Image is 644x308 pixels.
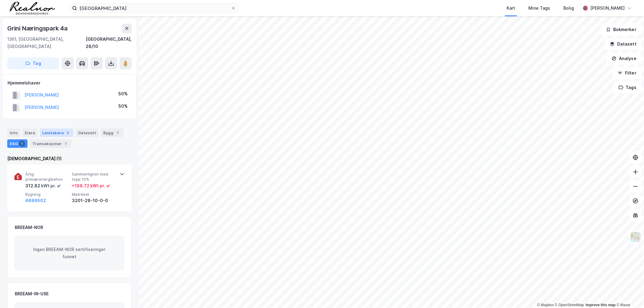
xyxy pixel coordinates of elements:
div: BREEAM-IN-USE [15,290,49,297]
button: 6699502 [25,197,46,204]
button: Filter [613,67,642,79]
div: + 188.72 kWt pr. ㎡ [72,182,110,189]
img: Z [630,231,641,243]
span: Sammenlignet med topp 15% [72,172,116,182]
div: Bygg [101,129,123,137]
button: Tags [614,81,642,94]
div: 50% [118,103,128,110]
div: 1 [63,141,69,147]
a: OpenStreetMap [555,303,584,307]
div: Info [7,129,20,137]
a: Mapbox [537,303,554,307]
div: Mine Tags [528,5,550,12]
div: [DEMOGRAPHIC_DATA] (1) [7,155,132,162]
div: Kontrollprogram for chat [614,279,644,308]
a: Improve this map [586,303,616,307]
button: Datasett [605,38,642,50]
div: 1 [115,130,121,136]
span: Bygning [25,192,69,197]
span: Matrikkel [72,192,116,197]
button: Tag [7,57,59,69]
div: Transaksjoner [30,139,71,148]
button: Bokmerker [601,24,642,36]
div: [GEOGRAPHIC_DATA], 28/10 [86,36,132,50]
div: Ingen BREEAM-NOR sertifiseringer funnet [15,236,124,270]
div: 50% [118,90,128,97]
div: Datasett [76,129,98,137]
div: kWt pr. ㎡ [40,182,61,189]
div: 3201-28-10-0-0 [72,197,116,204]
div: BREEAM-NOR [15,224,43,231]
div: 2 [65,130,71,136]
div: Leietakere [40,129,73,137]
div: Kart [507,5,515,12]
div: 312.82 [25,182,61,189]
div: Hjemmelshaver [8,79,131,87]
div: Eiere [22,129,37,137]
div: 1 [19,141,25,147]
div: Bolig [563,5,574,12]
div: ESG [7,139,27,148]
button: Analyse [607,52,642,65]
div: 1361, [GEOGRAPHIC_DATA], [GEOGRAPHIC_DATA] [7,36,86,50]
iframe: Chat Widget [614,279,644,308]
div: [PERSON_NAME] [590,5,625,12]
img: realnor-logo.934646d98de889bb5806.png [10,2,55,14]
span: Årlig primærenergibehov [25,172,69,182]
input: Søk på adresse, matrikkel, gårdeiere, leietakere eller personer [77,4,231,13]
div: Grini Næringspark 4a [7,24,69,33]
